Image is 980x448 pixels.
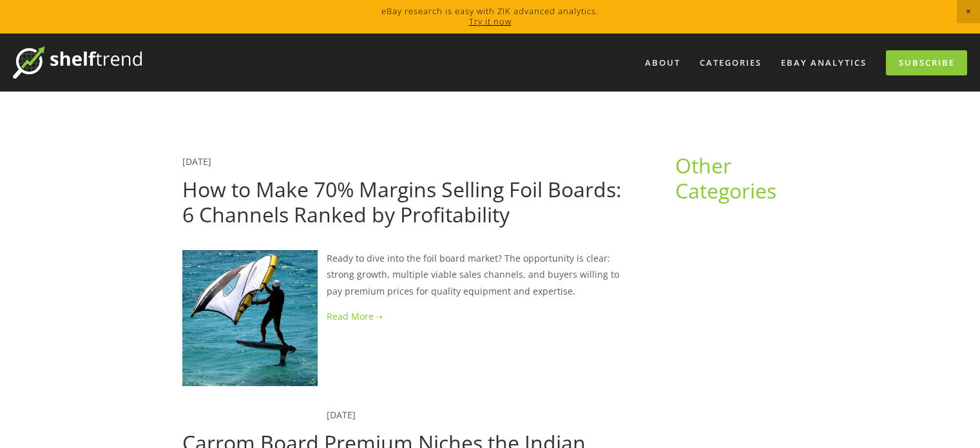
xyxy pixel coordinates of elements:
[691,52,770,73] div: Categories
[469,15,512,27] a: Try it now
[13,46,142,79] img: ShelfTrend
[182,250,634,299] p: Ready to dive into the foil board market? The opportunity is clear: strong growth, multiple viabl...
[182,155,211,168] a: [DATE]
[637,52,689,73] a: About
[675,151,776,204] a: Other Categories
[773,52,875,73] a: eBay Analytics
[182,250,318,385] img: How to Make 70% Margins Selling Foil Boards: 6 Channels Ranked by Profitability
[327,409,356,421] a: [DATE]
[886,50,967,75] a: Subscribe
[182,175,621,228] a: How to Make 70% Margins Selling Foil Boards: 6 Channels Ranked by Profitability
